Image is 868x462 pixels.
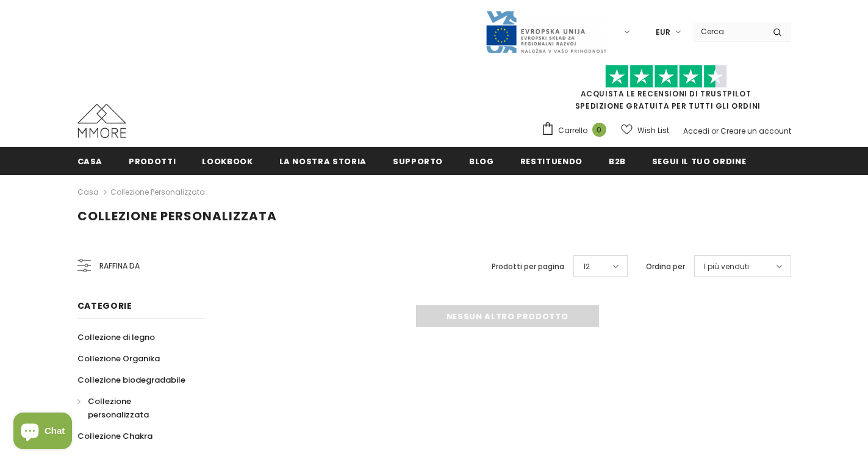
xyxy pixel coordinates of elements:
span: Collezione Chakra [77,430,152,442]
img: Fidati di Pilot Stars [605,65,727,88]
span: Collezione Organika [77,353,160,364]
span: Casa [77,156,103,167]
a: Collezione personalizzata [77,391,192,425]
a: Collezione biodegradabile [77,369,185,391]
span: Collezione personalizzata [88,395,149,420]
span: Carrello [558,125,587,137]
a: Casa [77,147,103,175]
a: Collezione Organika [77,348,160,369]
img: Javni Razpis [485,10,607,54]
span: Collezione di legno [77,331,155,343]
a: supporto [393,147,443,175]
a: Casa [77,185,99,200]
label: Ordina per [646,261,685,273]
span: or [711,126,719,136]
a: Lookbook [202,147,253,175]
a: Acquista le recensioni di TrustPilot [581,88,751,99]
span: 0 [592,123,606,137]
img: Casi MMORE [77,104,126,138]
span: EUR [656,26,670,38]
input: Search Site [694,23,764,40]
span: SPEDIZIONE GRATUITA PER TUTTI GLI ORDINI [541,70,791,111]
span: Categorie [77,300,132,312]
span: Segui il tuo ordine [652,156,746,167]
a: La nostra storia [279,147,367,175]
a: Collezione Chakra [77,425,152,447]
span: B2B [609,156,626,167]
span: La nostra storia [279,156,367,167]
span: Collezione personalizzata [77,208,277,225]
a: Blog [469,147,494,175]
a: Collezione personalizzata [110,187,205,197]
span: Lookbook [202,156,253,167]
inbox-online-store-chat: Shopify online store chat [10,413,76,452]
a: Collezione di legno [77,327,155,348]
span: Collezione biodegradabile [77,374,185,386]
a: Segui il tuo ordine [652,147,746,175]
a: Restituendo [520,147,583,175]
label: Prodotti per pagina [492,261,564,273]
a: Prodotti [129,147,176,175]
a: Creare un account [720,126,791,136]
a: Wish List [621,120,669,141]
a: Accedi [683,126,709,136]
span: Raffina da [99,259,140,273]
a: Carrello 0 [541,121,612,140]
a: B2B [609,147,626,175]
span: Prodotti [129,156,176,167]
span: Blog [469,156,494,167]
span: I più venduti [704,261,749,273]
span: Wish List [637,125,669,137]
span: 12 [583,261,590,273]
span: Restituendo [520,156,583,167]
span: supporto [393,156,443,167]
a: Javni Razpis [485,26,607,37]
